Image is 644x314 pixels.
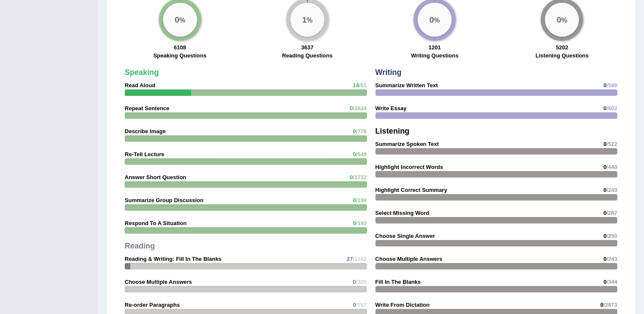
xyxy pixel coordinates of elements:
[603,233,606,239] span: 0
[353,128,356,134] span: 0
[301,44,313,51] strong: 3637
[350,105,353,111] span: 0
[429,44,441,51] strong: 1201
[125,128,166,134] strong: Describe Image
[603,302,617,308] span: /2873
[353,151,356,157] span: 0
[429,15,434,24] big: 0
[290,3,324,37] div: %
[603,141,606,147] span: 0
[353,256,367,262] span: /1162
[302,15,306,24] big: 1
[125,68,159,77] strong: Speaking
[353,220,356,226] span: 0
[603,256,606,262] span: 0
[603,187,606,193] span: 0
[353,82,359,88] span: 14
[607,256,617,262] span: /243
[545,3,579,37] div: %
[125,151,164,157] strong: Re-Tell Lecture
[603,105,606,111] span: 0
[375,233,435,239] strong: Choose Single Answer
[603,164,606,170] span: 0
[607,210,617,216] span: /287
[375,256,443,262] strong: Choose Multiple Answers
[375,68,402,77] strong: Writing
[375,210,429,216] strong: Select Missing Word
[356,197,366,203] span: /194
[175,15,179,24] big: 0
[607,164,617,170] span: /440
[353,105,367,111] span: /2624
[535,51,589,60] label: Listening Questions
[125,256,221,262] strong: Reading & Writing: Fill In The Blanks
[375,82,438,88] strong: Summarize Written Text
[350,174,353,180] span: 0
[607,279,617,285] span: /344
[607,105,617,111] span: /602
[174,44,186,51] strong: 6108
[353,302,356,308] span: 0
[607,141,617,147] span: /522
[125,242,155,250] strong: Reading
[603,210,606,216] span: 0
[607,233,617,239] span: /250
[375,164,443,170] strong: Highlight Incorrect Words
[607,187,617,193] span: /243
[356,128,366,134] span: /776
[603,82,606,88] span: 0
[125,220,186,226] strong: Respond To A Situation
[607,82,617,88] span: /599
[353,279,356,285] span: 0
[359,82,366,88] span: /51
[418,3,452,37] div: %
[356,151,366,157] span: /549
[600,302,603,308] span: 0
[163,3,197,37] div: %
[375,279,421,285] strong: Fill In The Blanks
[125,279,192,285] strong: Choose Multiple Answers
[375,105,406,111] strong: Write Essay
[346,256,352,262] span: 27
[125,302,180,308] strong: Re-order Paragraphs
[375,302,430,308] strong: Write From Dictation
[356,302,366,308] span: /767
[356,279,366,285] span: /305
[153,51,206,60] label: Speaking Questions
[353,174,367,180] span: /1722
[125,197,203,203] strong: Summarize Group Discussion
[556,44,568,51] strong: 5202
[375,187,447,193] strong: Highlight Correct Summary
[125,82,155,88] strong: Read Aloud
[375,127,409,135] strong: Listening
[603,279,606,285] span: 0
[356,220,366,226] span: /192
[375,141,439,147] strong: Summarize Spoken Text
[125,105,169,111] strong: Repeat Sentence
[557,15,561,24] big: 0
[125,174,186,180] strong: Answer Short Question
[282,51,332,60] label: Reading Questions
[353,197,356,203] span: 0
[411,51,458,60] label: Writing Questions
